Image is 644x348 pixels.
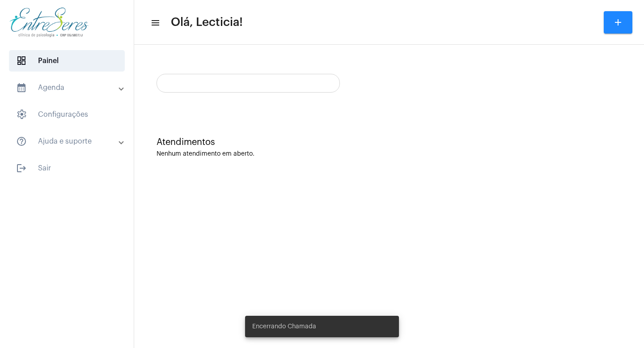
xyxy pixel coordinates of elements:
img: aa27006a-a7e4-c883-abf8-315c10fe6841.png [7,4,91,40]
mat-icon: sidenav icon [16,136,27,147]
mat-icon: sidenav icon [16,82,27,93]
span: Sair [9,157,125,179]
span: Painel [9,50,125,72]
span: Olá, Lecticia! [171,15,243,30]
mat-expansion-panel-header: sidenav iconAjuda e suporte [5,131,134,152]
span: sidenav icon [16,109,27,120]
span: Encerrando Chamada [252,322,316,331]
mat-icon: sidenav icon [150,17,159,28]
mat-panel-title: Ajuda e suporte [16,136,119,147]
div: Nenhum atendimento em aberto. [157,151,622,157]
span: sidenav icon [16,55,27,66]
span: Configurações [9,104,125,125]
mat-icon: add [613,17,623,28]
mat-expansion-panel-header: sidenav iconAgenda [5,77,134,98]
mat-panel-title: Agenda [16,82,119,93]
mat-icon: sidenav icon [16,163,27,174]
div: Atendimentos [157,137,622,147]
